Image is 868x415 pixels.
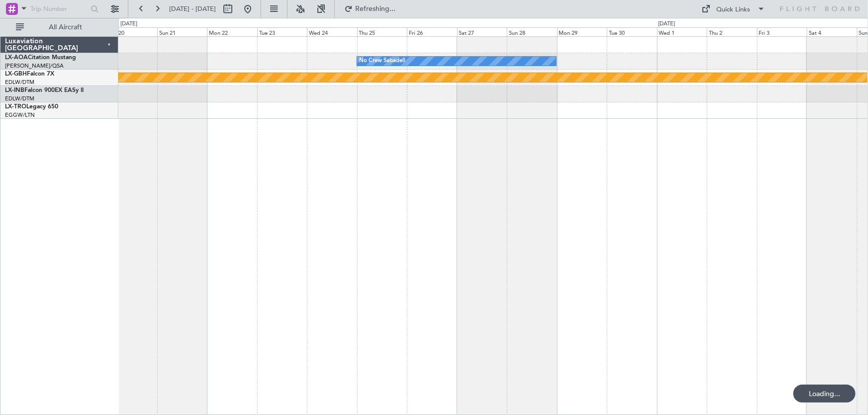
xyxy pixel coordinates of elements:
div: Quick Links [717,5,751,15]
a: EDLW/DTM [5,79,34,86]
button: Refreshing... [340,1,399,17]
div: Thu 2 [707,27,757,36]
span: LX-TRO [5,104,26,110]
div: Sat 4 [807,27,857,36]
div: Fri 26 [407,27,457,36]
span: LX-INB [5,87,24,93]
div: Wed 24 [307,27,357,36]
a: EDLW/DTM [5,95,34,102]
span: All Aircraft [26,24,105,31]
input: Trip Number [30,1,88,16]
a: EGGW/LTN [5,111,35,119]
span: [DATE] - [DATE] [169,4,216,13]
a: LX-TROLegacy 650 [5,104,58,110]
a: LX-INBFalcon 900EX EASy II [5,87,84,93]
div: Wed 1 [657,27,707,36]
div: Sun 28 [507,27,557,36]
div: Loading... [793,385,856,403]
div: Sat 20 [107,27,157,36]
span: LX-AOA [5,55,28,61]
div: Tue 23 [257,27,307,36]
span: LX-GBH [5,71,27,77]
div: Mon 22 [207,27,257,36]
a: LX-AOACitation Mustang [5,55,76,61]
a: LX-GBHFalcon 7X [5,71,54,77]
div: Tue 30 [607,27,657,36]
span: Refreshing... [355,5,396,12]
div: Sun 21 [157,27,207,36]
div: Sat 27 [457,27,507,36]
div: [DATE] [659,20,675,28]
a: [PERSON_NAME]/QSA [5,62,64,70]
div: Thu 25 [357,27,407,36]
button: Quick Links [697,1,771,17]
div: No Crew Sabadell [360,54,406,69]
button: All Aircraft [11,19,108,35]
div: Fri 3 [757,27,807,36]
div: Mon 29 [557,27,607,36]
div: [DATE] [120,20,137,28]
